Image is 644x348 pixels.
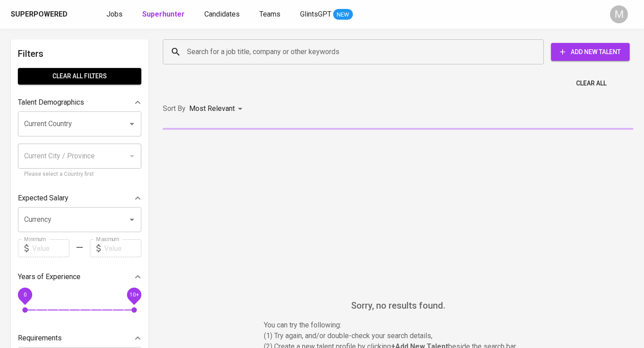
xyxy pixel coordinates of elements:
[24,170,135,179] p: Please select a Country first
[11,8,81,21] a: Superpoweredapp logo
[142,9,186,20] a: Superhunter
[106,10,123,18] span: Jobs
[264,331,532,341] p: (1) Try again, and/or double-check your search details,
[259,9,282,20] a: Teams
[558,47,623,58] span: Add New Talent
[25,71,134,82] span: Clear All filters
[18,193,68,204] p: Expected Salary
[264,320,532,331] p: You can try the following :
[18,268,141,286] div: Years of Experience
[333,10,353,19] span: NEW
[18,47,141,61] h6: Filters
[142,10,185,18] b: Superhunter
[189,103,235,114] p: Most Relevant
[23,292,26,298] span: 0
[18,93,141,111] div: Talent Demographics
[106,9,124,20] a: Jobs
[572,75,610,92] button: Clear All
[126,213,138,226] button: Open
[104,239,141,257] input: Value
[18,97,84,108] p: Talent Demographics
[204,10,240,18] span: Candidates
[18,333,62,344] p: Requirements
[11,9,68,20] div: Superpowered
[18,329,141,347] div: Requirements
[163,298,633,313] h6: Sorry, no results found.
[189,101,246,117] div: Most Relevant
[18,272,80,282] p: Years of Experience
[69,8,81,21] img: app logo
[551,43,630,61] button: Add New Talent
[18,68,141,85] button: Clear All filters
[32,239,69,257] input: Value
[126,118,138,130] button: Open
[300,10,331,18] span: GlintsGPT
[204,9,241,20] a: Candidates
[610,5,628,23] div: M
[129,292,139,298] span: 10+
[576,78,606,89] span: Clear All
[300,9,353,20] a: GlintsGPT NEW
[259,10,280,18] span: Teams
[331,155,465,289] img: yH5BAEAAAAALAAAAAABAAEAAAIBRAA7
[18,189,141,207] div: Expected Salary
[163,103,186,114] p: Sort By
